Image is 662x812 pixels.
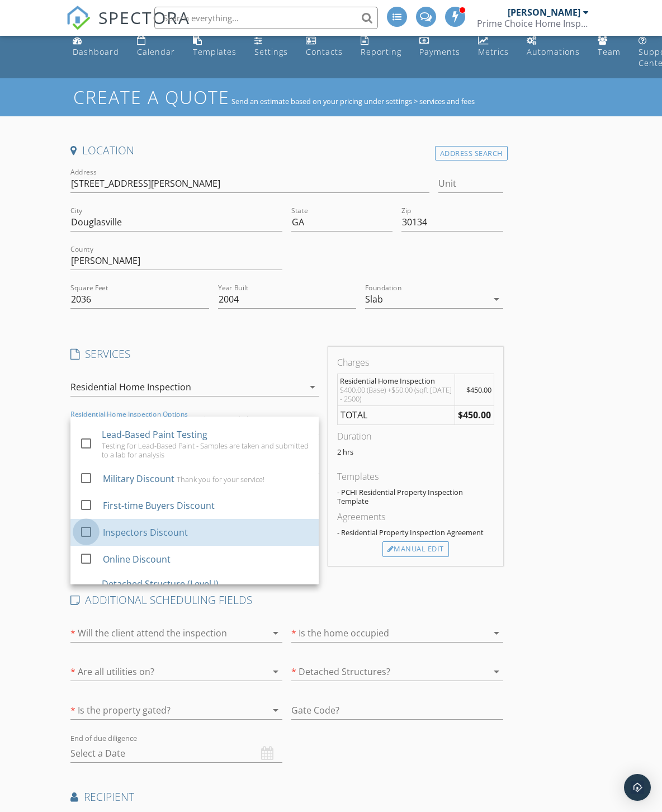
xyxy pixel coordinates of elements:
h4: ADDITIONAL SCHEDULING FIELDS [70,593,503,607]
a: Settings [250,31,292,63]
div: $400.00 (Base) +$50.00 (sqft [DATE] - 2500) [340,385,453,403]
div: Contacts [306,46,343,57]
div: Online Discount [103,553,171,566]
span: $450.00 [466,385,491,395]
div: Thank you for your service! [177,475,265,484]
div: Inspection of swimming pools/spas and equipment [102,408,268,417]
i: arrow_drop_down [490,292,503,306]
a: Contacts [301,31,347,63]
div: Agreements [337,510,494,523]
div: Reporting [361,46,401,57]
input: Gate Code? [291,701,503,720]
a: Reporting [356,31,406,63]
div: Inspectors Discount [103,526,188,539]
a: Calendar [133,31,179,63]
i: arrow_drop_down [306,419,319,432]
div: Prime Choice Home Inspections [477,18,589,29]
i: arrow_drop_down [306,380,319,394]
div: Duration [337,429,494,443]
a: Automations (Advanced) [522,31,584,63]
label: End of due diligence [70,733,137,743]
div: Residential Home Inspection [70,382,191,392]
img: The Best Home Inspection Software - Spectora [66,6,91,30]
div: - PCHI Residential Property Inspection Template [337,488,494,506]
div: Military Discount [103,472,175,485]
h1: Create a Quote [73,85,230,109]
i: arrow_drop_down [269,704,282,717]
input: Select a Date [70,744,282,763]
div: Testing for Lead-Based Paint - Samples are taken and submitted to a lab for analysis [102,441,310,459]
div: Charges [337,356,494,369]
a: Team [593,31,625,63]
div: [PERSON_NAME] [508,7,580,18]
div: Templates [193,46,237,57]
i: arrow_drop_down [490,626,503,640]
div: Lead-Based Paint Testing [102,428,207,441]
div: Metrics [478,46,509,57]
div: Manual Edit [382,541,449,557]
div: First-time Buyers Discount [103,499,215,512]
a: Templates [188,31,241,63]
div: Templates [337,470,494,483]
span: SPECTORA [98,6,190,29]
div: Open Intercom Messenger [624,774,651,801]
a: Payments [415,31,465,63]
div: Slab [365,294,383,304]
h4: Recipient [70,790,503,804]
h4: SERVICES [70,347,319,361]
i: arrow_drop_down [269,665,282,678]
a: Dashboard [68,31,124,63]
h4: Location [70,143,503,158]
i: arrow_drop_down [269,626,282,640]
div: Dashboard [73,46,119,57]
div: - Residential Property Inspection Agreement [337,528,494,537]
div: Calendar [137,46,175,57]
i: arrow_drop_down [490,665,503,678]
a: SPECTORA [66,15,190,39]
div: Residential Home Inspection [340,376,453,385]
div: Detached Structure (Level I) [102,577,219,591]
strong: $450.00 [458,409,491,421]
div: Automations [527,46,580,57]
a: Metrics [474,31,513,63]
span: Send an estimate based on your pricing under settings > services and fees [231,96,475,106]
div: Settings [254,46,288,57]
p: 2 hrs [337,447,494,456]
div: Address Search [435,146,508,161]
div: Payments [419,46,460,57]
td: TOTAL [337,405,455,425]
div: Team [598,46,621,57]
input: Search everything... [154,7,378,29]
